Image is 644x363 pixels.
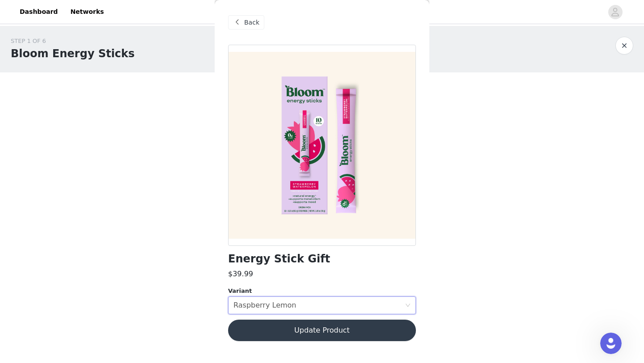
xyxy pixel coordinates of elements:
div: avatar [611,5,619,19]
span: Back [244,18,259,27]
a: Dashboard [14,2,63,22]
iframe: Intercom live chat [600,333,622,354]
div: Raspberry Lemon [233,297,296,314]
h1: Energy Stick Gift [228,253,330,265]
a: Networks [65,2,109,22]
div: STEP 1 OF 6 [11,37,135,46]
div: Variant [228,287,416,295]
h1: Bloom Energy Sticks [11,46,135,62]
h3: $39.99 [228,269,253,279]
button: Update Product [228,320,416,341]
